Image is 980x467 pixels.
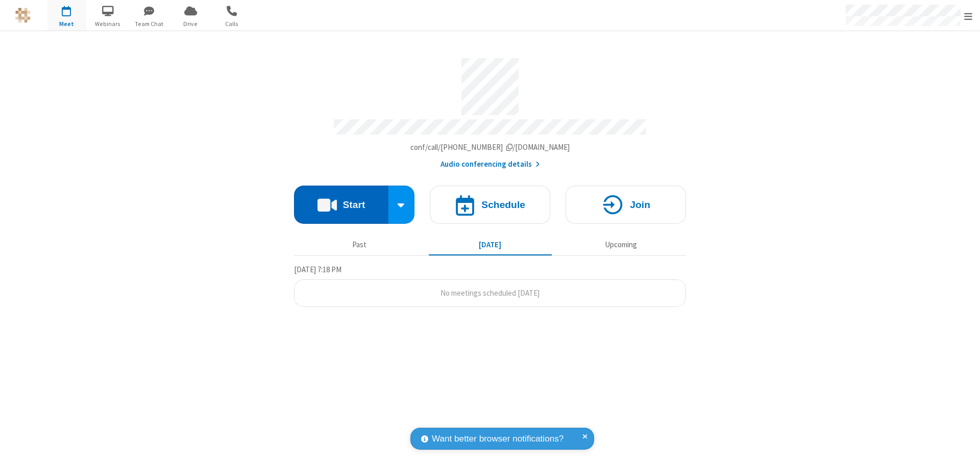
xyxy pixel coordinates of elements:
[294,50,686,170] section: Account details
[89,19,127,29] span: Webinars
[388,186,415,224] div: Start conference options
[410,142,570,152] span: Copy my meeting room link
[440,159,540,170] button: Audio conferencing details
[213,19,251,29] span: Calls
[430,186,550,224] button: Schedule
[342,200,365,210] h4: Start
[294,264,686,307] section: Today's Meetings
[298,235,421,254] button: Past
[47,19,86,29] span: Meet
[432,432,563,446] span: Want better browser notifications?
[429,235,552,254] button: [DATE]
[294,186,388,224] button: Start
[566,186,686,224] button: Join
[559,235,682,254] button: Upcoming
[630,200,650,210] h4: Join
[954,440,972,460] iframe: Chat
[294,265,341,274] span: [DATE] 7:18 PM
[410,142,570,153] button: Copy my meeting room linkCopy my meeting room link
[481,200,525,210] h4: Schedule
[171,19,210,29] span: Drive
[440,288,540,298] span: No meetings scheduled [DATE]
[130,19,168,29] span: Team Chat
[15,8,31,23] img: QA Selenium DO NOT DELETE OR CHANGE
